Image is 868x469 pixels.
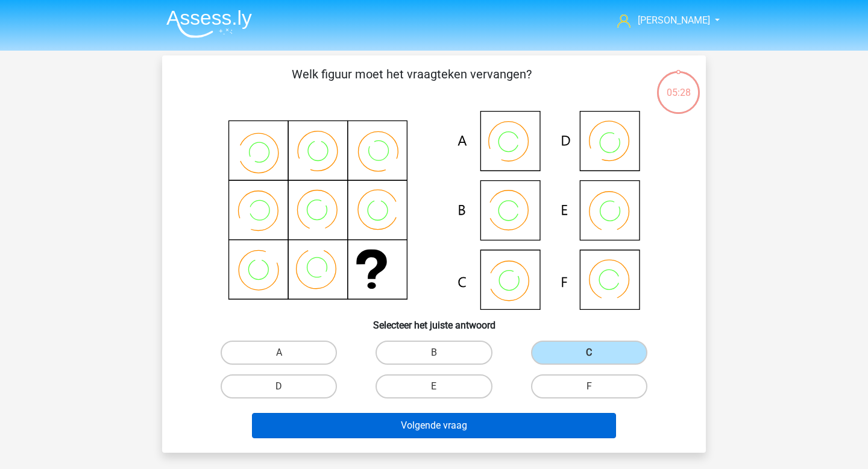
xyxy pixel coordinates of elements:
label: B [376,341,492,365]
h6: Selecteer het juiste antwoord [181,310,687,331]
label: A [221,341,337,365]
label: E [376,374,492,398]
p: Welk figuur moet het vraagteken vervangen? [181,65,641,101]
label: D [221,374,337,398]
label: F [531,374,647,398]
span: [PERSON_NAME] [638,14,710,26]
div: 05:28 [656,70,701,100]
img: Assessly [166,10,252,38]
button: Volgende vraag [252,413,617,438]
label: C [531,341,647,365]
a: [PERSON_NAME] [612,13,711,28]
